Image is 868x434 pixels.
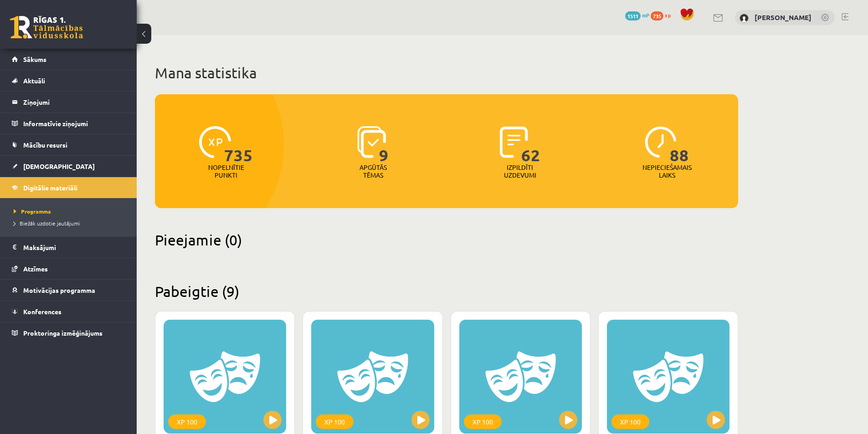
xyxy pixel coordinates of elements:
p: Nopelnītie punkti [208,163,244,179]
span: Digitālie materiāli [23,184,77,192]
span: 735 [224,126,253,163]
a: Programma [14,207,128,215]
a: Motivācijas programma [12,280,125,301]
span: Programma [14,208,51,215]
span: 62 [521,126,540,163]
img: Eduards Mārcis Ulmanis [740,14,749,23]
p: Apgūtās tēmas [355,163,391,179]
span: Atzīmes [23,265,48,273]
legend: Maksājumi [23,237,125,258]
div: XP 100 [316,414,354,429]
span: 88 [670,126,689,163]
img: icon-learned-topics-4a711ccc23c960034f471b6e78daf4a3bad4a20eaf4de84257b87e66633f6470.svg [357,126,386,158]
a: [DEMOGRAPHIC_DATA] [12,156,125,177]
p: Izpildīti uzdevumi [502,163,538,179]
a: Maksājumi [12,237,125,258]
div: XP 100 [168,414,206,429]
span: Mācību resursi [23,141,67,149]
h2: Pabeigtie (9) [155,282,738,300]
a: Proktoringa izmēģinājums [12,322,125,343]
a: [PERSON_NAME] [755,13,812,22]
span: 735 [651,11,663,20]
span: 9 [379,126,389,163]
a: Ziņojumi [12,92,125,112]
div: XP 100 [464,414,502,429]
a: 1511 mP [625,11,649,19]
span: Konferences [23,307,62,316]
a: 735 xp [651,11,675,19]
img: icon-xp-0682a9bc20223a9ccc6f5883a126b849a74cddfe5390d2b41b4391c66f2066e7.svg [199,126,231,158]
legend: Informatīvie ziņojumi [23,113,125,134]
span: Sākums [23,55,46,63]
span: Aktuāli [23,77,45,85]
img: icon-completed-tasks-ad58ae20a441b2904462921112bc710f1caf180af7a3daa7317a5a94f2d26646.svg [500,126,528,158]
h1: Mana statistika [155,64,738,82]
a: Digitālie materiāli [12,177,125,198]
a: Atzīmes [12,258,125,279]
a: Aktuāli [12,70,125,91]
a: Mācību resursi [12,134,125,155]
a: Biežāk uzdotie jautājumi [14,219,128,227]
span: mP [642,11,649,19]
span: Motivācijas programma [23,286,95,294]
span: xp [665,11,671,19]
span: [DEMOGRAPHIC_DATA] [23,162,95,170]
a: Informatīvie ziņojumi [12,113,125,134]
span: 1511 [625,11,641,20]
img: icon-clock-7be60019b62300814b6bd22b8e044499b485619524d84068768e800edab66f18.svg [645,126,677,158]
a: Konferences [12,301,125,322]
a: Rīgas 1. Tālmācības vidusskola [10,16,83,39]
span: Proktoringa izmēģinājums [23,329,103,337]
p: Nepieciešamais laiks [642,163,692,179]
div: XP 100 [611,414,649,429]
legend: Ziņojumi [23,92,125,112]
a: Sākums [12,49,125,70]
span: Biežāk uzdotie jautājumi [14,220,80,227]
h2: Pieejamie (0) [155,231,738,249]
